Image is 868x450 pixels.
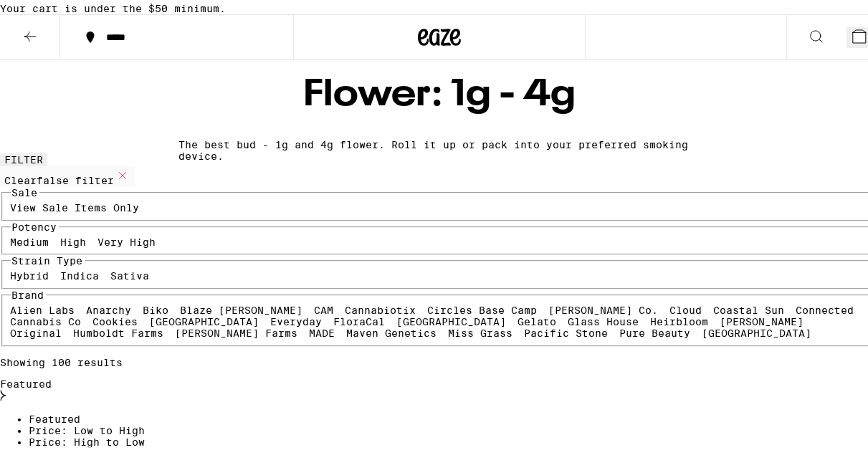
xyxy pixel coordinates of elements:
label: Circles Base Camp [428,302,538,313]
span: Help [32,10,62,23]
label: Connected Cannabis Co [11,302,854,325]
label: [GEOGRAPHIC_DATA] [150,313,259,325]
label: Glass House [568,313,639,325]
label: CAM [315,302,334,313]
label: [PERSON_NAME] Farms [176,325,298,336]
legend: Strain Type [11,252,85,264]
label: Coastal Sun [714,302,785,313]
label: [PERSON_NAME] Co. [549,302,659,313]
div: The best bud - 1g and 4g flower. Roll it up or pack into your preferred smoking device. [178,136,700,159]
label: Alien Labs [11,302,75,313]
legend: Potency [11,219,59,230]
span: Featured [29,411,80,422]
label: Biko [143,302,169,313]
h1: Flower: 1g - 4g [303,74,576,111]
label: Maven Genetics [347,325,437,336]
label: Hybrid [11,267,49,279]
legend: Sale [11,184,39,196]
label: View Sale Items Only [11,199,140,211]
label: Miss Grass [449,325,513,336]
label: Pacific Stone [525,325,609,336]
label: High [61,234,87,245]
label: Indica [61,267,100,279]
label: Gelato [518,313,557,325]
label: Very High [98,234,156,245]
span: Price: Low to High [29,422,145,434]
label: MADE [310,325,335,336]
label: Sativa [111,267,150,279]
label: Cloud [670,302,702,313]
label: [GEOGRAPHIC_DATA] [397,313,507,325]
label: Anarchy [87,302,132,313]
label: Everyday [271,313,323,325]
label: [GEOGRAPHIC_DATA] [702,325,812,336]
label: Cannabiotix [345,302,416,313]
label: Medium [11,234,49,245]
label: FloraCal [334,313,386,325]
label: Pure Beauty [620,325,691,336]
legend: Brand [11,287,46,298]
label: Humboldt Farms [74,325,164,336]
span: Price: High to Low [29,434,145,445]
label: Heirbloom [651,313,709,325]
label: Blaze [PERSON_NAME] [181,302,303,313]
label: [PERSON_NAME] Original [11,313,804,336]
label: Cookies [93,313,138,325]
